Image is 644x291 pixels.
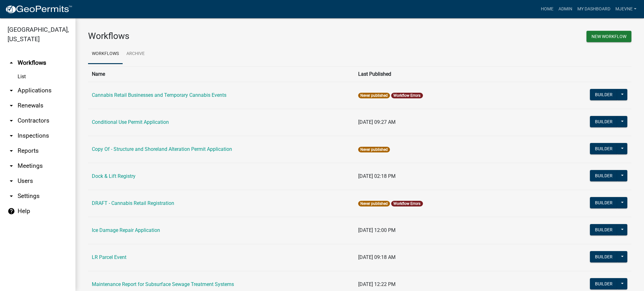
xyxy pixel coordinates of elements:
[8,117,15,124] i: arrow_drop_down
[590,224,618,235] button: Builder
[556,3,575,15] a: Admin
[8,59,15,67] i: arrow_drop_up
[8,132,15,140] i: arrow_drop_down
[92,173,136,179] a: Dock & Lift Registry
[88,66,354,82] th: Name
[92,119,169,125] a: Conditional Use Permit Application
[393,201,420,206] a: Workflow Errors
[590,116,618,127] button: Builder
[88,31,355,41] h3: Workflows
[92,254,126,260] a: LR Parcel Event
[358,281,396,287] span: [DATE] 12:22 PM
[8,102,15,109] i: arrow_drop_down
[590,278,618,289] button: Builder
[8,147,15,155] i: arrow_drop_down
[358,147,390,152] span: Never published
[590,170,618,181] button: Builder
[8,162,15,170] i: arrow_drop_down
[358,201,390,206] span: Never published
[590,89,618,100] button: Builder
[393,93,420,98] a: Workflow Errors
[358,93,390,98] span: Never published
[358,119,396,125] span: [DATE] 09:27 AM
[613,3,639,15] a: MJevne
[590,251,618,262] button: Builder
[358,227,396,233] span: [DATE] 12:00 PM
[575,3,613,15] a: My Dashboard
[358,254,396,260] span: [DATE] 09:18 AM
[8,192,15,200] i: arrow_drop_down
[92,227,160,233] a: Ice Damage Repair Application
[123,44,148,64] a: Archive
[92,92,226,98] a: Cannabis Retail Businesses and Temporary Cannabis Events
[590,143,618,154] button: Builder
[8,207,15,215] i: help
[538,3,556,15] a: Home
[88,44,123,64] a: Workflows
[92,281,234,287] a: Maintenance Report for Subsurface Sewage Treatment Systems
[92,200,174,206] a: DRAFT - Cannabis Retail Registration
[8,87,15,94] i: arrow_drop_down
[92,146,232,152] a: Copy Of - Structure and Shoreland Alteration Permit Application
[8,177,15,185] i: arrow_drop_down
[586,31,631,42] button: New Workflow
[358,173,396,179] span: [DATE] 02:18 PM
[354,66,552,82] th: Last Published
[590,197,618,208] button: Builder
